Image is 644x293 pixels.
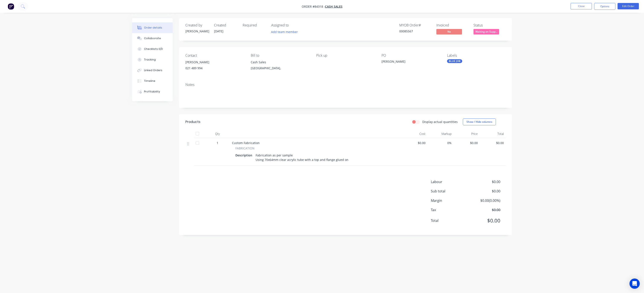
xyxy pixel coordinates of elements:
[144,68,162,72] div: Linked Orders
[144,36,161,40] div: Collaborate
[144,26,162,30] div: Order details
[185,65,244,71] div: 021 489 994
[479,130,506,138] div: Total
[594,3,615,10] button: Options
[463,118,496,125] button: Show / Hide columns
[431,218,469,223] span: Total
[8,3,14,10] img: Factory
[316,53,375,58] div: Pick up
[382,53,440,58] div: PO
[436,29,462,34] span: No
[251,65,309,71] div: [GEOGRAPHIC_DATA],
[401,130,427,138] div: Cost
[474,29,499,35] button: Waiting on Supp...
[382,59,435,65] div: [PERSON_NAME]
[185,59,244,73] div: [PERSON_NAME]021 489 994
[243,23,266,27] div: Required
[469,217,500,224] span: $0.00
[132,86,173,97] button: Profitability
[447,59,462,63] div: BLUE JOB
[474,23,506,27] div: Status
[436,23,468,27] div: Invoiced
[144,90,160,94] div: Profitability
[235,146,255,150] span: FABRICATION
[185,23,209,27] div: Created by
[132,65,173,76] button: Linked Orders
[453,130,479,138] div: Price
[185,53,244,58] div: Contact
[455,141,478,145] span: $0.00
[205,130,230,138] div: Qty
[571,3,592,9] button: Close
[403,141,425,145] span: $0.00
[447,53,506,58] div: Labels
[431,207,469,212] span: Tax
[302,4,325,9] span: Order #84318 -
[431,189,469,194] span: Sub total
[132,44,173,54] button: Checklists 0/0
[185,29,209,33] div: [PERSON_NAME]
[429,141,452,145] span: 0%
[251,59,309,73] div: Cash Sales[GEOGRAPHIC_DATA],
[469,198,500,203] span: $0.00 ( 0.00 %)
[469,189,500,194] span: $0.00
[431,179,469,184] span: Labour
[185,83,506,87] div: Notes
[474,29,499,34] span: Waiting on Supp...
[132,76,173,86] button: Timeline
[618,3,639,9] button: Edit Order
[271,29,300,35] button: Add team member
[269,29,300,35] button: Add team member
[325,4,342,9] a: Cash Sales
[469,207,500,212] span: $0.00
[132,22,173,33] button: Order details
[132,54,173,65] button: Tracking
[132,33,173,44] button: Collaborate
[232,141,260,145] span: Custom Fabrication
[144,79,155,83] div: Timeline
[469,179,500,184] span: $0.00
[481,141,504,145] span: $0.00
[251,53,309,58] div: Bill to
[254,152,350,163] div: Fabrication as per sample Using 70x64mm clear acrylic tube with a top and flange glued on
[431,198,469,203] span: Margin
[144,47,163,51] div: Checklists 0/0
[629,279,640,289] div: Open Intercom Messenger
[427,130,453,138] div: Markup
[217,141,218,145] span: 1
[185,59,244,65] div: [PERSON_NAME]
[422,120,458,124] label: Display actual quantities
[235,152,254,158] div: Description
[271,23,314,27] div: Assigned to
[185,119,200,124] div: Products
[144,58,156,62] div: Tracking
[214,23,237,27] div: Created
[399,23,431,27] div: MYOB Order #
[399,29,431,33] div: 00085567
[214,29,223,33] span: [DATE]
[251,59,309,65] div: Cash Sales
